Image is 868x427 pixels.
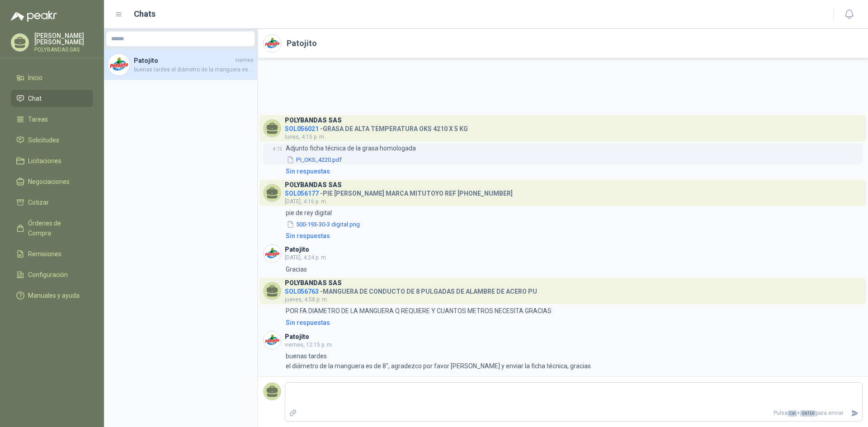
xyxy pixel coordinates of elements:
[104,50,257,80] a: Company LogoPatojitoviernesbuenas tardes el diámetro de la manguera es de 8", agradezco por favor...
[285,288,319,295] span: SOL056763
[285,118,342,123] h3: POLYBANDAS SAS
[286,231,330,241] div: Sin respuestas
[134,66,254,74] span: buenas tardes el diámetro de la manguera es de 8", agradezco por favor [PERSON_NAME] y enviar la ...
[11,131,93,149] a: Solicitudes
[287,37,317,50] h2: Patojito
[285,134,325,140] span: lunes, 4:15 p. m.
[285,125,319,132] span: SOL056021
[28,73,42,83] span: Inicio
[11,245,93,263] a: Remisiones
[273,146,282,151] span: 4:15
[28,156,61,166] span: Licitaciones
[285,198,327,205] span: [DATE], 4:16 p. m.
[284,166,863,176] a: Sin respuestas
[28,197,49,207] span: Cotizar
[285,334,309,339] h3: Patojito
[28,291,80,300] span: Manuales y ayuda
[11,69,93,86] a: Inicio
[28,218,85,238] span: Órdenes de Compra
[286,306,552,316] p: POR FA DIAMETRO DE LA MANGUERA Q REQUIERE Y CUANTOS METROS NECESITA GRACIAS
[264,332,281,349] img: Company Logo
[301,405,848,421] p: Pulsa + para enviar
[28,270,68,280] span: Configuración
[34,33,93,45] p: [PERSON_NAME] [PERSON_NAME]
[285,254,327,261] span: [DATE], 4:24 p. m.
[11,90,93,107] a: Chat
[286,143,416,153] p: Adjunto ficha técnica de la grasa homologada
[28,94,42,103] span: Chat
[11,287,93,304] a: Manuales y ayuda
[11,152,93,169] a: Licitaciones
[847,405,862,421] button: Enviar
[286,166,330,176] div: Sin respuestas
[285,183,342,188] h3: POLYBANDAS SAS
[285,296,328,303] span: jueves, 4:58 p. m.
[286,351,591,371] p: buenas tardes el diámetro de la manguera es de 8", agradezco por favor [PERSON_NAME] y enviar la ...
[285,286,537,294] h4: - MANGUERA DE CONDUCTO DE 8 PULGADAS DE ALAMBRE DE ACERO PU
[28,114,48,124] span: Tareas
[11,194,93,211] a: Cotizar
[285,190,319,197] span: SOL056177
[286,155,343,164] button: PI_OKS_4220.pdf
[788,410,797,417] span: Ctrl
[286,318,330,328] div: Sin respuestas
[11,215,93,242] a: Órdenes de Compra
[235,56,254,65] span: viernes
[28,249,61,259] span: Remisiones
[284,231,863,241] a: Sin respuestas
[34,47,93,52] p: POLYBANDAS SAS
[108,54,130,75] img: Company Logo
[800,410,816,417] span: ENTER
[285,247,309,252] h3: Patojito
[284,318,863,328] a: Sin respuestas
[264,245,281,262] img: Company Logo
[286,208,361,218] p: pie de rey digital
[286,220,361,229] button: 500-193-30-3 digital.png
[11,173,93,190] a: Negociaciones
[11,11,57,22] img: Logo peakr
[285,188,513,196] h4: - PIE [PERSON_NAME] MARCA MITUTOYO REF [PHONE_NUMBER]
[11,111,93,128] a: Tareas
[285,405,301,421] label: Adjuntar archivos
[134,8,156,20] h1: Chats
[285,342,333,348] span: viernes, 12:15 p. m.
[286,264,307,274] p: Gracias
[285,123,468,131] h4: - GRASA DE ALTA TEMPERATURA OKS 4210 X 5 KG
[134,56,233,66] h4: Patojito
[28,177,70,187] span: Negociaciones
[11,266,93,283] a: Configuración
[28,135,59,145] span: Solicitudes
[264,35,281,52] img: Company Logo
[285,281,342,286] h3: POLYBANDAS SAS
